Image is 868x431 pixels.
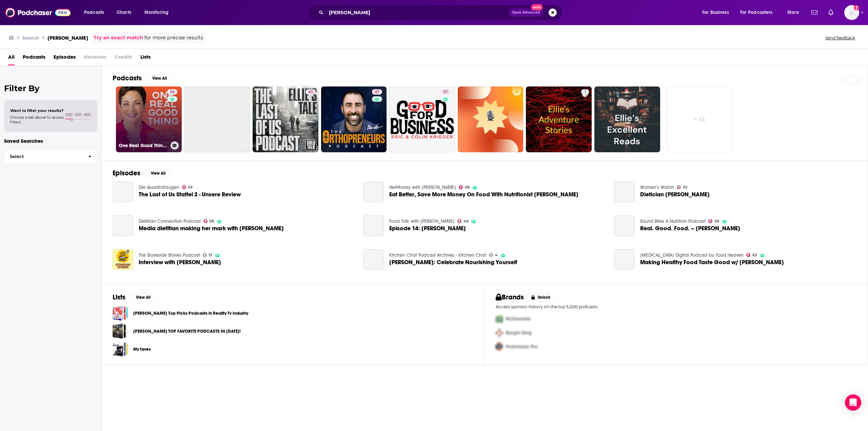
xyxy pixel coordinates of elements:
[440,89,451,95] a: 37
[581,89,589,95] a: 7
[54,52,76,65] span: Episodes
[584,89,586,96] span: 7
[844,5,859,20] img: User Profile
[640,252,744,258] a: Diabetes Digital Podcast by Food Heaven
[506,316,531,322] span: McDonalds
[526,86,592,152] a: 7
[787,8,799,17] span: More
[746,253,757,257] a: 63
[4,149,97,164] button: Select
[209,254,212,257] span: 13
[144,8,169,17] span: Monitoring
[496,293,524,301] h2: Brands
[844,5,859,20] span: Logged in as Ashley_Beenen
[8,52,15,65] a: All
[372,89,382,95] a: 47
[113,74,142,82] h2: Podcasts
[147,74,172,82] button: View All
[389,192,578,197] a: Eat Better, Save More Money On Food With Nutritionist Ellie Krieger
[113,249,133,270] a: Interview with Ellie Krieger
[47,35,88,41] h3: [PERSON_NAME]
[640,192,710,197] a: Dietician Ellie Krieger
[640,218,706,224] a: Sound Bites A Nutrition Podcast
[113,324,128,339] a: ELLIE DUBAICH'S TOP FAVORITE PODCASTS IN 2024!
[640,259,784,265] span: Making Healthy Food Taste Good w/ [PERSON_NAME]
[305,89,316,95] a: 42
[844,5,859,20] button: Show profile menu
[496,304,857,309] p: Access sponsor history on the top 5,000 podcasts.
[531,4,543,11] span: New
[119,143,168,149] h3: One Real Good Thing with [PERSON_NAME]
[139,259,221,265] a: Interview with Ellie Krieger
[203,219,214,223] a: 58
[139,218,201,224] a: Dietitian Connection Podcast
[506,344,538,350] span: Podchaser Pro
[640,192,710,197] span: Dietician [PERSON_NAME]
[4,83,97,93] h2: Filter By
[683,186,687,189] span: 32
[457,219,469,223] a: 46
[139,259,221,265] span: Interview with [PERSON_NAME]
[113,215,133,236] a: Media dietitian making her mark with Ellie Krieger
[209,220,214,223] span: 58
[708,219,719,223] a: 58
[308,89,313,96] span: 42
[117,8,131,17] span: Charts
[314,5,569,20] div: Search podcasts, credits, & more...
[614,181,635,202] a: Dietician Ellie Krieger
[5,6,71,19] img: Podchaser - Follow, Share and Rate Podcasts
[677,185,687,189] a: 32
[139,226,284,231] span: Media dietitian making her mark with [PERSON_NAME]
[10,108,64,113] span: Want to filter your results?
[144,34,203,42] span: for more precise results
[375,89,379,96] span: 47
[640,259,784,265] a: Making Healthy Food Taste Good w/ Ellie Krieger
[113,74,172,82] a: PodcastsView All
[113,341,128,357] span: My faves
[94,34,143,42] a: Try an exact match
[614,249,635,270] a: Making Healthy Food Taste Good w/ Ellie Krieger
[493,326,506,340] img: Second Pro Logo
[783,7,807,18] button: open menu
[493,312,506,326] img: First Pro Logo
[140,52,151,65] a: Lists
[113,169,140,177] h2: Episodes
[133,328,241,335] a: [PERSON_NAME] TOP FAVORITE PODCASTS IN [DATE]!
[854,5,859,11] svg: Add a profile image
[253,86,318,152] a: 42
[4,154,83,159] span: Select
[363,215,384,236] a: Episode 14: Ellie Krieger
[112,7,135,18] a: Charts
[84,8,104,17] span: Podcasts
[23,52,45,65] a: Podcasts
[459,185,470,189] a: 68
[614,215,635,236] a: Real. Good. Food. – Ellie Krieger
[714,220,719,223] span: 58
[640,184,674,190] a: Women’s Watch
[489,253,498,257] a: 4
[203,253,213,257] a: 13
[809,7,820,18] a: Show notifications dropdown
[326,7,509,18] input: Search podcasts, credits, & more...
[826,7,836,18] a: Show notifications dropdown
[389,226,466,231] span: Episode 14: [PERSON_NAME]
[389,259,517,265] span: [PERSON_NAME]: Celebrate Nourishing Yourself
[113,181,133,202] a: The Last of Us Staffel 2 - Unsere Review
[170,89,175,96] span: 36
[139,192,241,197] span: The Last of Us Staffel 2 - Unsere Review
[10,115,64,124] span: Choose a tab above to access filters.
[527,293,555,301] button: Unlock
[443,89,448,96] span: 37
[188,186,193,189] span: 59
[133,346,151,353] a: My faves
[823,35,857,41] button: Send feedback
[79,7,113,18] button: open menu
[140,7,177,18] button: open menu
[389,259,517,265] a: Ellie Krieger: Celebrate Nourishing Yourself
[512,11,540,14] span: Open Advanced
[84,52,106,65] span: Networks
[139,184,179,190] a: Die Quadrataugen
[167,89,177,95] a: 36
[133,310,248,317] a: [PERSON_NAME] Top Picks Podcasts in Reality Tv Industry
